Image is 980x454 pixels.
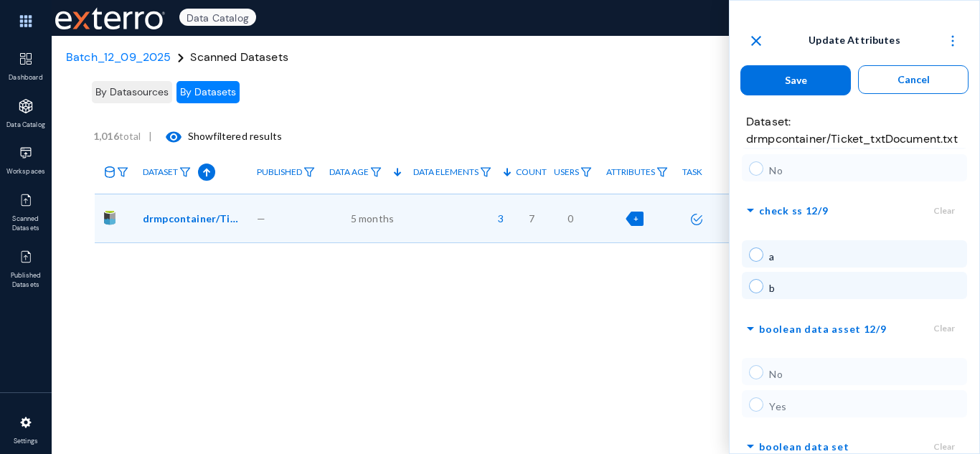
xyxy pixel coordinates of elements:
img: icon-published.svg [19,193,33,207]
span: Task [682,167,702,177]
a: Dataset [136,160,198,185]
span: Dataset [143,167,178,177]
span: + [633,214,639,223]
span: By Datasets [180,85,236,98]
span: — [257,211,265,226]
img: icon-filter.svg [480,167,491,177]
span: 0 [567,211,573,226]
span: Scanned Datasets [190,49,288,65]
a: Data Age [322,160,389,185]
span: Show filtered results [152,130,282,142]
img: icon-published.svg [19,250,33,264]
span: Workspaces [3,167,50,177]
img: azurestorage.svg [102,211,118,227]
img: icon-applications.svg [19,99,33,113]
span: Published Datasets [3,271,50,290]
button: By Datasets [176,81,240,103]
b: 1,016 [93,130,119,142]
img: icon-filter.svg [656,167,668,177]
img: icon-workspace.svg [19,146,33,160]
span: Attributes [606,167,655,177]
a: Batch_12_09_2025 [66,49,171,65]
span: Data Catalog [3,120,50,131]
a: Users [547,160,599,185]
span: 3 [491,211,504,226]
img: icon-filter.svg [580,167,592,177]
a: Attributes [599,160,675,185]
img: icon-filter.svg [179,167,191,177]
img: exterro-work-mark.svg [55,7,165,29]
span: Count [516,167,547,177]
span: 7 [529,211,534,226]
img: app launcher [4,6,47,37]
a: Data Elements [406,160,499,185]
span: Settings [3,437,50,447]
img: icon-settings.svg [19,415,33,430]
span: Data Age [329,167,369,177]
span: Exterro [52,4,163,33]
a: Published [250,160,322,185]
span: By Datasources [95,85,169,98]
span: Dashboard [3,73,50,83]
span: | [149,130,152,142]
span: drmpcontainer/Ticket_txtDocument.txt [143,211,240,226]
a: Task [675,160,710,184]
img: icon-filter.svg [370,167,382,177]
span: Data Catalog [179,9,256,26]
span: Users [554,167,579,177]
img: icon-filter.svg [117,167,128,177]
button: By Datasources [92,81,172,103]
mat-icon: visibility [165,128,182,146]
a: Flags [723,160,776,185]
span: Scanned Datasets [3,214,50,234]
span: 5 months [351,211,394,226]
img: icon-filter.svg [303,167,315,177]
span: total [93,130,149,142]
span: Data Elements [413,167,479,177]
img: icon-dashboard.svg [19,52,33,66]
span: Published [257,167,302,177]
